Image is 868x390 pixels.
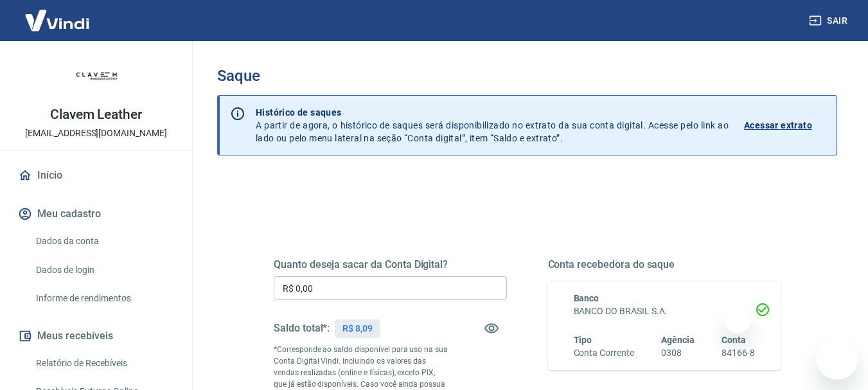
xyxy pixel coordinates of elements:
[217,67,837,85] h3: Saque
[31,257,177,283] a: Dados de login
[744,106,826,145] a: Acessar extrato
[15,200,177,228] button: Meu cadastro
[50,108,142,121] p: Clavem Leather
[574,346,634,360] h6: Conta Corrente
[15,161,177,190] a: Início
[806,9,853,33] button: Sair
[71,51,122,103] img: 48026d62-cd4b-4dea-ad08-bef99432635a.jpeg
[574,305,756,318] h6: BANCO DO BRASIL S.A.
[256,106,729,119] p: Histórico de saques
[661,335,695,345] span: Agência
[31,285,177,312] a: Informe de rendimentos
[15,1,99,40] img: Vindi
[574,335,592,345] span: Tipo
[722,346,755,360] h6: 84166-8
[31,350,177,377] a: Relatório de Recebíveis
[722,335,746,345] span: Conta
[744,119,812,132] p: Acessar extrato
[342,322,373,335] p: R$ 8,09
[256,106,729,145] p: A partir de agora, o histórico de saques será disponibilizado no extrato da sua conta digital. Ac...
[274,258,507,271] h5: Quanto deseja sacar da Conta Digital?
[25,127,167,140] p: [EMAIL_ADDRESS][DOMAIN_NAME]
[817,339,858,380] iframe: Botão para abrir a janela de mensagens
[274,322,330,335] h5: Saldo total*:
[31,228,177,254] a: Dados da conta
[548,258,781,271] h5: Conta recebedora do saque
[15,322,177,350] button: Meus recebíveis
[661,346,695,360] h6: 0308
[725,308,750,333] iframe: Fechar mensagem
[574,293,599,303] span: Banco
